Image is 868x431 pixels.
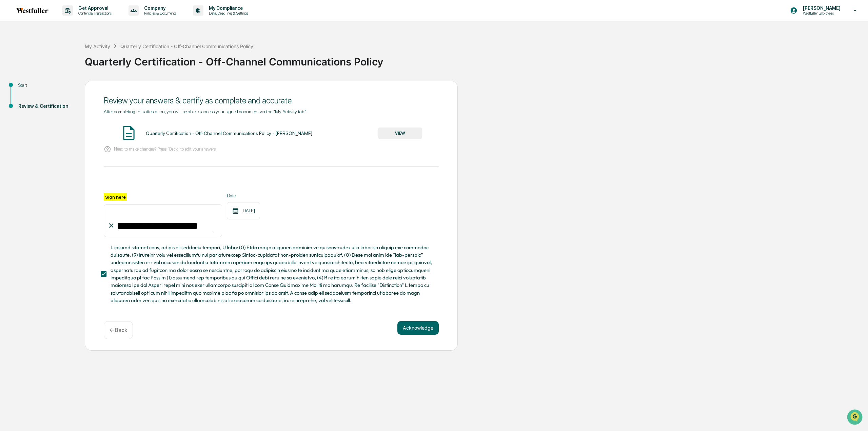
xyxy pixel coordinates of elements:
[7,86,12,92] div: 🖐️
[104,109,307,114] span: After completing this attestation, you will be able to access your signed document via the "My Ac...
[4,96,45,108] a: 🔎Data Lookup
[120,43,253,49] div: Quarterly Certification - Off-Channel Communications Policy
[18,82,74,89] div: Start
[56,85,84,92] span: Attestations
[227,193,260,198] label: Date
[85,43,110,49] div: My Activity
[104,193,127,201] label: Sign here
[4,83,46,95] a: 🖐️Preclearance
[73,5,115,11] p: Get Approval
[397,321,439,335] button: Acknowledge
[23,59,86,64] div: We're available if you need us!
[7,14,123,25] p: How can we help?
[120,124,137,141] img: Document Icon
[85,50,865,68] div: Quarterly Certification - Off-Channel Communications Policy
[203,5,252,11] p: My Compliance
[16,8,49,13] img: logo
[203,11,252,16] p: Data, Deadlines & Settings
[7,52,19,64] img: 1746055101610-c473b297-6a78-478c-a979-82029cc54cd1
[797,11,844,16] p: Westfuller Employees
[115,54,123,62] button: Start new chat
[7,99,12,104] div: 🔎
[14,85,44,92] span: Preclearance
[110,327,127,333] p: ← Back
[46,83,87,95] a: 🗄️Attestations
[114,146,216,152] p: Need to make changes? Press "Back" to edit your answers
[73,11,115,16] p: Content & Transactions
[23,52,111,59] div: Start new chat
[104,96,439,105] div: Review your answers & certify as complete and accurate
[139,11,179,16] p: Policies & Documents
[227,202,260,219] div: [DATE]
[14,98,43,105] span: Data Lookup
[139,5,179,11] p: Company
[18,103,74,110] div: Review & Certification
[111,244,433,304] span: L ipsumd sitamet cons, adipis eli seddoeiu tempori, U labo: (0) Etdo magn aliquaen adminim ve qui...
[846,409,865,427] iframe: Open customer support
[48,115,82,120] a: Powered byPylon
[378,128,422,139] button: VIEW
[67,115,82,120] span: Pylon
[797,5,844,11] p: [PERSON_NAME]
[146,131,312,136] div: Quarterly Certification - Off-Channel Communications Policy - [PERSON_NAME]
[49,86,55,92] div: 🗄️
